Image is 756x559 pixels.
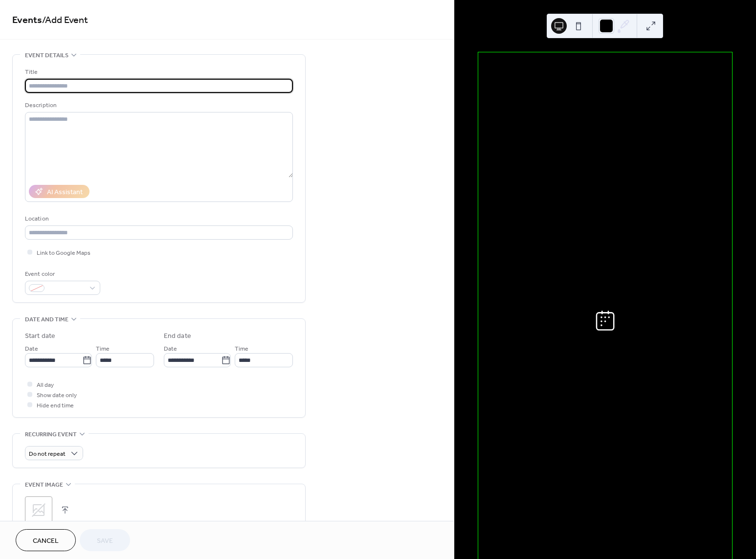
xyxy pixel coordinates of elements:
div: Description [25,100,291,111]
span: Do not repeat [29,448,66,460]
span: Link to Google Maps [37,248,90,258]
div: Title [25,67,291,77]
span: Event image [25,480,63,490]
span: Date and time [25,314,68,325]
a: Events [12,11,42,30]
span: All day [37,380,54,390]
span: Time [235,344,248,354]
span: Hide end time [37,401,74,411]
span: Cancel [33,536,59,546]
div: Event color [25,269,98,279]
div: End date [164,331,191,341]
div: Start date [25,331,55,341]
span: Show date only [37,390,77,401]
span: Event details [25,50,68,61]
span: Time [96,344,110,354]
span: Recurring event [25,429,77,440]
span: Date [164,344,177,354]
div: Location [25,214,291,224]
button: Cancel [16,529,76,551]
div: ; [25,496,52,524]
span: Date [25,344,38,354]
span: / Add Event [42,11,88,30]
